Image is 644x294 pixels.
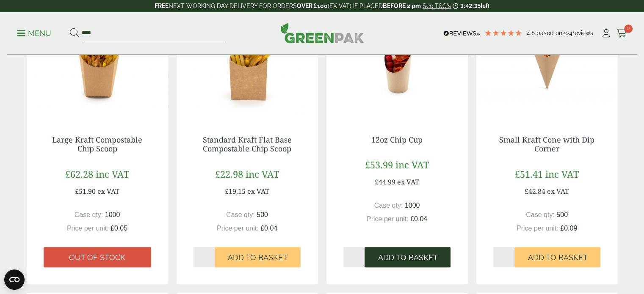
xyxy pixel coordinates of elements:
[367,215,409,223] span: Price per unit:
[365,247,451,267] button: Add to Basket
[395,158,429,171] span: inc VAT
[177,13,318,118] img: chip scoop
[246,168,279,180] span: inc VAT
[515,168,543,180] span: £51.41
[371,135,423,145] a: 12oz Chip Cup
[460,3,481,9] span: 3:42:35
[65,168,93,180] span: £62.28
[215,247,301,267] button: Add to Basket
[378,253,437,262] span: Add to Basket
[326,13,468,118] img: 5.5oz Grazing Charcuterie Cup with food
[52,135,142,154] a: Large Kraft Compostable Chip Scoop
[601,29,611,38] i: My Account
[225,187,246,196] span: £19.15
[484,29,522,37] div: 4.79 Stars
[155,3,169,9] strong: FREE
[616,27,627,40] a: 0
[215,168,243,180] span: £22.98
[297,3,328,9] strong: OVER £100
[17,28,51,37] a: Menu
[4,269,25,290] button: Open CMP widget
[405,202,420,209] span: 1000
[536,30,562,36] span: Based on
[562,30,572,36] span: 204
[545,168,579,180] span: inc VAT
[97,187,119,196] span: ex VAT
[572,30,593,36] span: reviews
[27,13,168,118] img: chip scoop
[280,23,364,43] img: GreenPak Supplies
[423,3,451,9] a: See T&C's
[443,30,480,36] img: REVIEWS.io
[217,225,259,232] span: Price per unit:
[527,30,536,36] span: 4.8
[44,247,151,267] a: Out of stock
[96,168,129,180] span: inc VAT
[226,211,255,218] span: Case qty:
[67,225,109,232] span: Price per unit:
[397,177,419,187] span: ex VAT
[375,177,395,187] span: £44.99
[257,211,268,218] span: 500
[374,202,403,209] span: Case qty:
[560,225,577,232] span: £0.09
[75,211,103,218] span: Case qty:
[260,225,277,232] span: £0.04
[203,135,292,154] a: Standard Kraft Flat Base Compostable Chip Scoop
[383,3,421,9] strong: BEFORE 2 pm
[528,253,587,262] span: Add to Basket
[514,247,600,267] button: Add to Basket
[111,225,127,232] span: £0.05
[17,28,51,38] p: Menu
[624,25,633,33] span: 0
[476,13,618,118] img: Small Kraft Cone With Contents (Chips) Frontal
[481,3,489,9] span: left
[616,29,627,38] i: Cart
[526,211,555,218] span: Case qty:
[247,187,269,196] span: ex VAT
[517,225,558,232] span: Price per unit:
[105,211,120,218] span: 1000
[547,187,569,196] span: ex VAT
[228,253,287,262] span: Add to Basket
[365,158,393,171] span: £53.99
[410,215,427,223] span: £0.04
[499,135,594,154] a: Small Kraft Cone with Dip Corner
[556,211,568,218] span: 500
[75,187,96,196] span: £51.90
[525,187,545,196] span: £42.84
[69,253,125,262] span: Out of stock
